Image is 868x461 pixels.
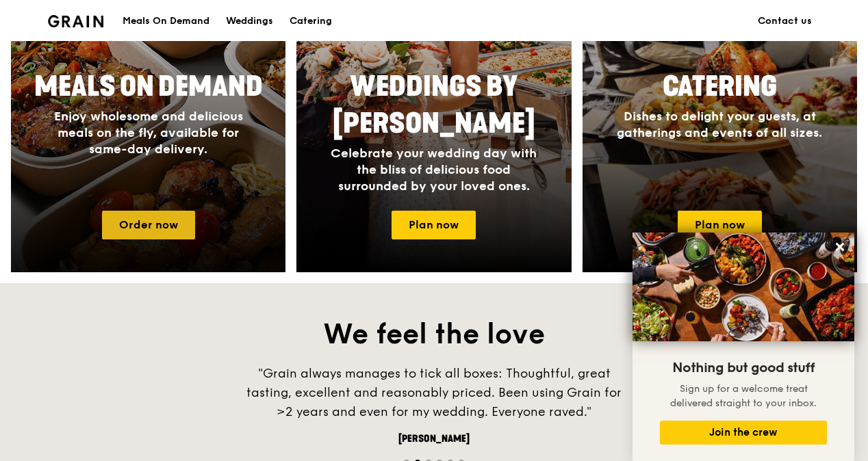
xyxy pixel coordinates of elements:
[617,109,822,140] span: Dishes to delight your guests, at gatherings and events of all sizes.
[829,236,851,258] button: Close
[331,146,537,194] span: Celebrate your wedding day with the bliss of delicious food surrounded by your loved ones.
[218,1,281,42] a: Weddings
[672,360,815,376] span: Nothing but good stuff
[663,70,777,103] span: Catering
[123,1,209,42] div: Meals On Demand
[34,70,263,103] span: Meals On Demand
[670,383,817,409] span: Sign up for a welcome treat delivered straight to your inbox.
[290,1,332,42] div: Catering
[281,1,340,42] a: Catering
[633,233,854,341] img: DSC07876-Edit02-Large.jpeg
[226,1,273,42] div: Weddings
[750,1,820,42] a: Contact us
[229,432,639,446] div: [PERSON_NAME]
[392,211,476,239] a: Plan now
[333,70,535,140] span: Weddings by [PERSON_NAME]
[678,211,762,239] a: Plan now
[229,364,639,421] div: "Grain always manages to tick all boxes: Thoughtful, great tasting, excellent and reasonably pric...
[660,421,827,445] button: Join the crew
[48,15,103,27] img: Grain
[54,109,243,157] span: Enjoy wholesome and delicious meals on the fly, available for same-day delivery.
[102,211,195,239] a: Order now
